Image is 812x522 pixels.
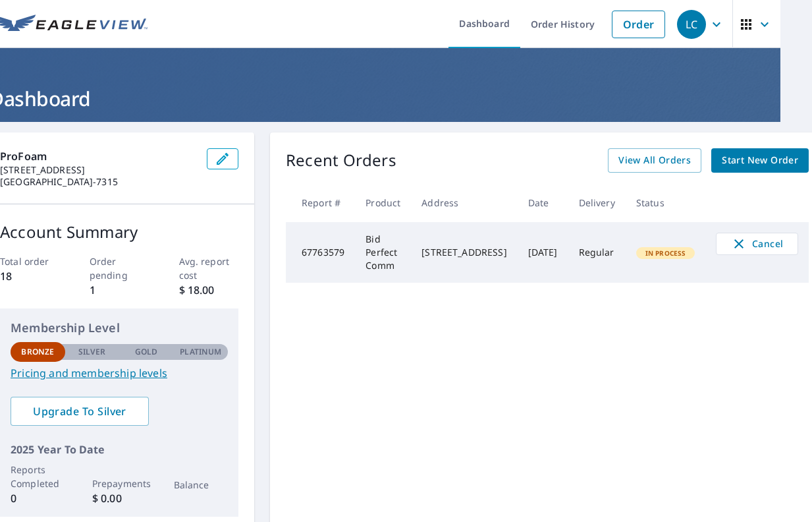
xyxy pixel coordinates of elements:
[90,282,149,298] p: 1
[135,346,157,358] p: Gold
[11,397,149,426] a: Upgrade To Silver
[90,254,149,282] p: Order pending
[92,477,147,490] p: Prepayments
[518,222,568,283] td: [DATE]
[677,10,706,39] div: LC
[11,365,228,381] a: Pricing and membership levels
[355,222,411,283] td: Bid Perfect Comm
[21,404,138,419] span: Upgrade To Silver
[612,11,665,38] a: Order
[179,282,239,298] p: $ 18.00
[11,442,228,457] p: 2025 Year To Date
[11,463,65,490] p: Reports Completed
[722,152,798,169] span: Start New Order
[78,346,106,358] p: Silver
[92,490,147,506] p: $ 0.00
[711,148,809,173] a: Start New Order
[637,248,694,258] span: In Process
[411,183,517,222] th: Address
[568,183,626,222] th: Delivery
[21,346,54,358] p: Bronze
[179,254,239,282] p: Avg. report cost
[716,233,798,255] button: Cancel
[286,222,355,283] td: 67763579
[286,183,355,222] th: Report #
[286,148,396,173] p: Recent Orders
[11,319,228,337] p: Membership Level
[11,490,65,506] p: 0
[355,183,411,222] th: Product
[180,346,221,358] p: Platinum
[174,478,229,492] p: Balance
[568,222,626,283] td: Regular
[618,152,691,169] span: View All Orders
[626,183,706,222] th: Status
[608,148,701,173] a: View All Orders
[421,246,506,259] div: [STREET_ADDRESS]
[730,236,784,252] span: Cancel
[518,183,568,222] th: Date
